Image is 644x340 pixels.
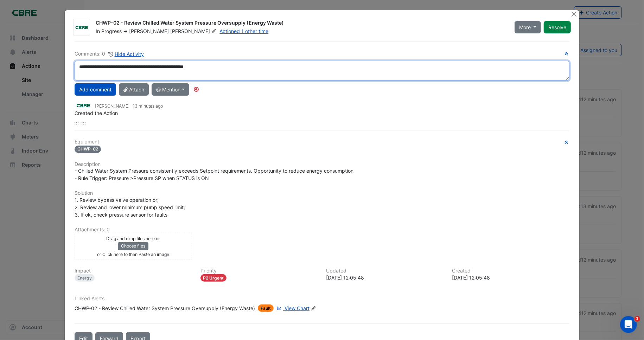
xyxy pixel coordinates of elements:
button: Choose files [118,242,148,250]
img: CBRE Charter Hall [74,24,90,31]
img: CBRE Charter Hall [75,102,92,109]
button: Add comment [75,83,116,96]
h6: Attachments: 0 [75,227,569,233]
button: More [515,21,541,33]
iframe: Intercom live chat [620,316,637,333]
button: Attach [119,83,149,96]
span: Created the Action [75,110,118,116]
small: Drag and drop files here or [106,236,160,241]
a: View Chart [275,304,310,312]
div: [DATE] 12:05:48 [326,274,444,281]
span: [PERSON_NAME] [170,28,218,35]
h6: Created [452,268,569,274]
h6: Linked Alerts [75,296,569,302]
span: Fault [258,304,274,312]
h6: Solution [75,190,569,196]
span: - Chilled Water System Pressure consistently exceeds Setpoint requirements. Opportunity to reduce... [75,168,353,181]
h6: Impact [75,268,192,274]
span: -> [123,28,128,34]
div: [DATE] 12:05:48 [452,274,569,281]
a: Actioned 1 other time [219,28,268,34]
div: CHWP-02 - Review Chilled Water System Pressure Oversupply (Energy Waste) [75,304,255,312]
div: P2 Urgent [200,274,227,282]
button: Hide Activity [108,50,144,58]
div: Energy [75,274,95,282]
small: [PERSON_NAME] - [95,103,163,109]
div: CHWP-02 - Review Chilled Water System Pressure Oversupply (Energy Waste) [96,19,506,28]
h6: Updated [326,268,444,274]
div: Tooltip anchor [193,86,199,92]
span: More [519,24,531,31]
span: View Chart [285,305,310,311]
button: Close [570,10,578,18]
span: 1 [635,316,640,322]
button: Resolve [544,21,571,33]
fa-icon: Edit Linked Alerts [311,306,316,311]
div: Comments: 0 [75,50,144,58]
h6: Description [75,161,569,167]
small: or Click here to then Paste an image [97,252,169,257]
h6: Priority [200,268,318,274]
h6: Equipment [75,139,569,145]
span: CHWP-02 [75,146,101,153]
span: 2025-08-20 12:05:48 [133,103,163,109]
button: @ Mention [152,83,189,96]
span: [PERSON_NAME] [129,28,169,34]
span: 1. Review bypass valve operation or; 2. Review and lower minimum pump speed limit; 3. If ok, chec... [75,197,185,218]
span: In Progress [96,28,122,34]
